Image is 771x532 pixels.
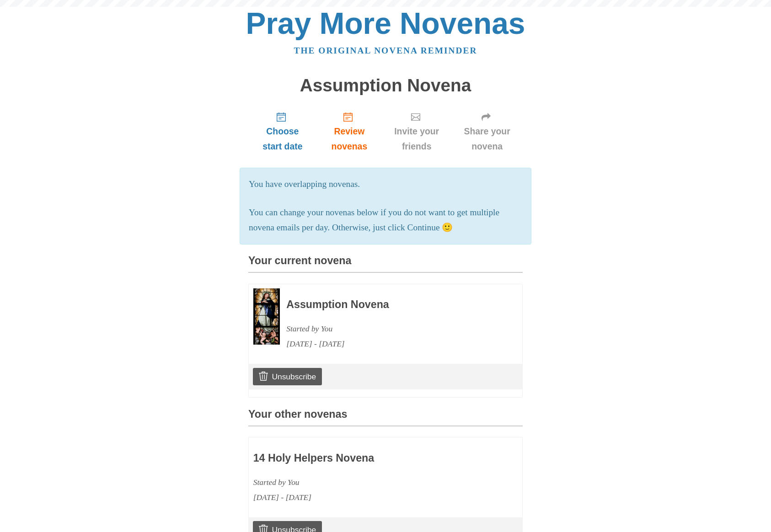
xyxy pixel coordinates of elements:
[253,475,465,490] div: Started by You
[253,368,322,385] a: Unsubscribe
[286,299,498,311] h3: Assumption Novena
[391,124,442,154] span: Invite your friends
[248,104,317,159] a: Choose start date
[249,205,522,235] p: You can change your novenas below if you do not want to get multiple novena emails per day. Other...
[460,124,514,154] span: Share your novena
[249,177,522,192] p: You have overlapping novenas.
[286,321,498,336] div: Started by You
[317,104,382,159] a: Review novenas
[326,124,373,154] span: Review novenas
[253,452,465,464] h3: 14 Holy Helpers Novena
[248,409,523,426] h3: Your other novenas
[248,76,523,96] h1: Assumption Novena
[253,288,280,345] img: Novena image
[451,104,523,159] a: Share your novena
[257,124,308,154] span: Choose start date
[248,255,523,273] h3: Your current novena
[294,46,477,55] a: The original novena reminder
[382,104,451,159] a: Invite your friends
[253,490,465,505] div: [DATE] - [DATE]
[246,6,525,40] a: Pray More Novenas
[286,336,498,351] div: [DATE] - [DATE]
